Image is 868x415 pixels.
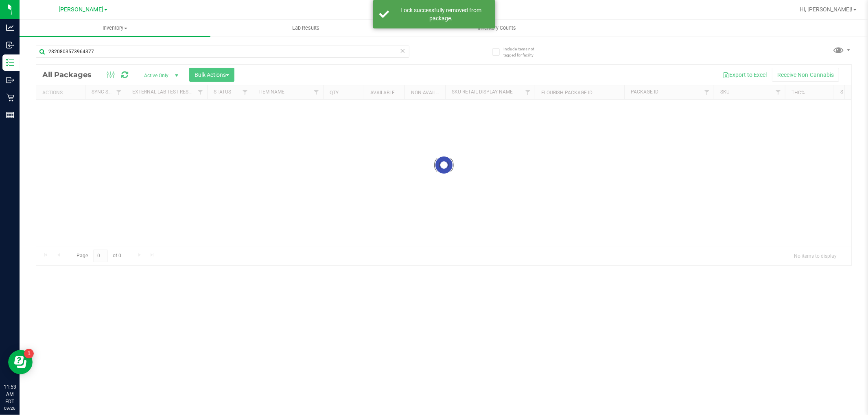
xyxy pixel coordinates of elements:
[6,111,14,119] inline-svg: Reports
[8,350,33,374] iframe: Resource center
[503,46,544,58] span: Include items not tagged for facility
[281,24,330,32] span: Lab Results
[36,46,409,58] input: Search Package ID, Item Name, SKU, Lot or Part Number...
[6,93,14,102] inline-svg: Retail
[59,6,103,13] span: [PERSON_NAME]
[6,76,14,84] inline-svg: Outbound
[401,20,592,37] a: Inventory Counts
[800,6,853,13] span: Hi, [PERSON_NAME]!
[467,24,527,32] span: Inventory Counts
[6,59,14,67] inline-svg: Inventory
[20,20,210,37] a: Inventory
[4,383,16,405] p: 11:53 AM EDT
[24,349,34,359] iframe: Resource center unread badge
[6,24,14,32] inline-svg: Analytics
[20,24,210,32] span: Inventory
[6,41,14,49] inline-svg: Inbound
[4,405,16,411] p: 09/26
[400,46,406,56] span: Clear
[210,20,401,37] a: Lab Results
[394,6,489,22] div: Lock successfully removed from package.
